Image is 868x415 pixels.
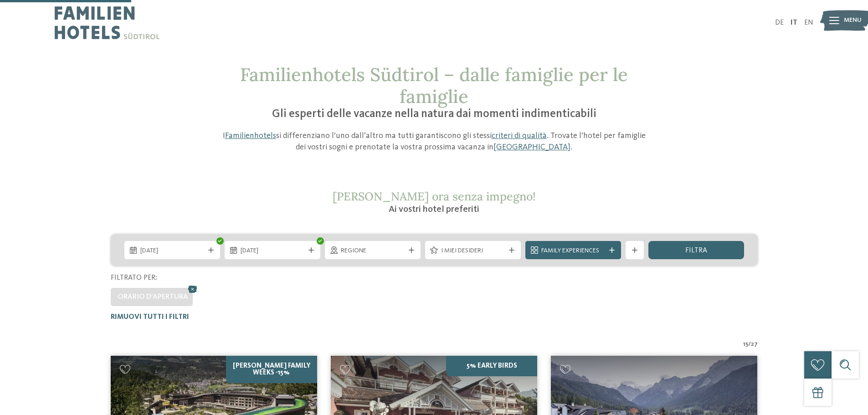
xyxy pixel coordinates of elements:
span: Orario d'apertura [118,293,188,301]
a: IT [791,19,797,26]
a: Familienhotels [225,132,276,140]
span: [PERSON_NAME] ora senza impegno! [333,189,536,204]
span: 27 [751,340,758,349]
span: Regione [341,246,405,256]
span: [DATE] [140,246,204,256]
span: filtra [685,247,707,254]
a: criteri di qualità [492,132,547,140]
a: [GEOGRAPHIC_DATA] [493,143,570,151]
span: 15 [743,340,748,349]
span: / [748,340,751,349]
span: Gli esperti delle vacanze nella natura dai momenti indimenticabili [272,108,596,120]
span: I miei desideri [441,246,505,256]
p: I si differenziano l’uno dall’altro ma tutti garantiscono gli stessi . Trovate l’hotel per famigl... [218,130,651,153]
span: Familienhotels Südtirol – dalle famiglie per le famiglie [240,63,628,108]
span: [DATE] [241,246,304,256]
span: Family Experiences [541,246,605,256]
a: DE [775,19,784,26]
a: EN [804,19,813,26]
span: Menu [844,16,862,25]
span: Rimuovi tutti i filtri [111,313,189,321]
span: Ai vostri hotel preferiti [389,205,479,214]
span: Filtrato per: [111,274,157,282]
